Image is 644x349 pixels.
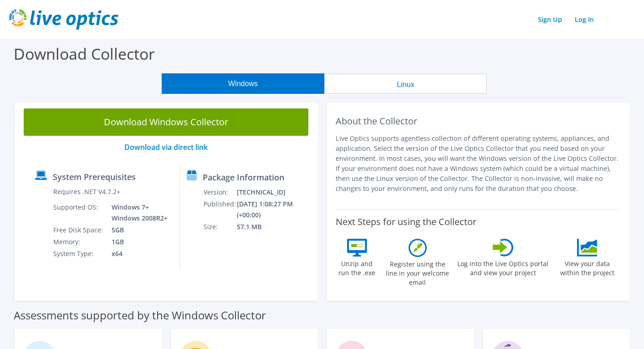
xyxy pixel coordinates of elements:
[53,248,105,260] td: System Type:
[53,172,136,181] label: System Prerequisites
[9,9,118,30] img: live_optics_svg.svg
[336,116,620,127] h2: About the Collector
[162,73,324,94] button: Windows
[203,173,284,182] label: Package Information
[570,13,598,26] a: Log In
[236,186,313,198] td: [TECHNICAL_ID]
[457,257,549,277] label: Log into the Live Optics portal and view your project
[105,224,169,236] td: 5GB
[124,142,208,152] a: Download via direct link
[336,133,620,194] p: Live Optics supports agentless collection of different operating systems, appliances, and applica...
[336,216,476,227] label: Next Steps for using the Collector
[53,201,105,224] td: Supported OS:
[236,221,313,233] td: 57.1 MB
[14,43,155,64] label: Download Collector
[53,236,105,248] td: Memory:
[53,187,120,196] label: Requires .NET V4.7.2+
[53,224,105,236] td: Free Disk Space:
[554,257,620,277] label: View your data within the project
[105,201,169,224] td: Windows 7+ Windows 2008R2+
[203,186,236,198] td: Version:
[533,13,567,26] a: Sign Up
[324,73,487,94] button: Linux
[336,257,378,277] label: Unzip and run the .exe
[236,198,313,221] td: [DATE] 1:08:27 PM (+00:00)
[24,108,308,136] a: Download Windows Collector
[383,257,452,287] label: Register using the line in your welcome email
[105,248,169,260] td: x64
[203,221,236,233] td: Size:
[105,236,169,248] td: 1GB
[14,311,266,320] label: Assessments supported by the Windows Collector
[203,198,236,221] td: Published:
